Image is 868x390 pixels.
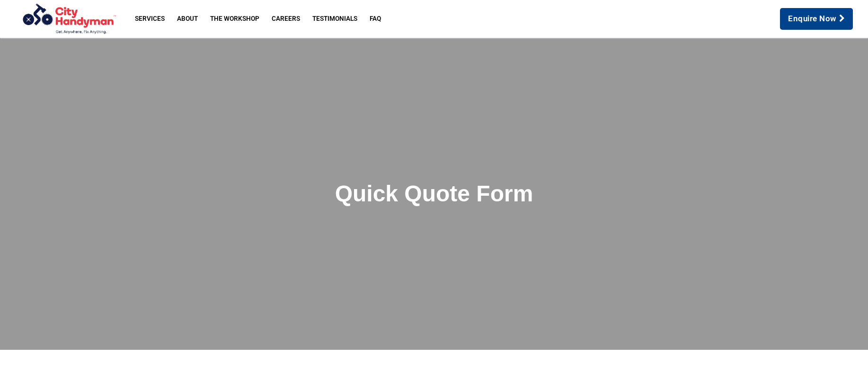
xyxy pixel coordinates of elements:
[306,10,363,28] a: Testimonials
[266,10,306,28] a: Careers
[135,16,165,22] span: Services
[129,10,171,28] a: Services
[164,180,704,208] h2: Quick Quote Form
[11,3,125,35] img: City Handyman | Melbourne
[780,8,853,30] a: Enquire Now
[312,16,357,22] span: Testimonials
[363,10,387,28] a: FAQ
[204,10,266,28] a: The Workshop
[171,10,204,28] a: About
[370,16,381,22] span: FAQ
[177,16,198,22] span: About
[210,16,259,22] span: The Workshop
[272,16,300,22] span: Careers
